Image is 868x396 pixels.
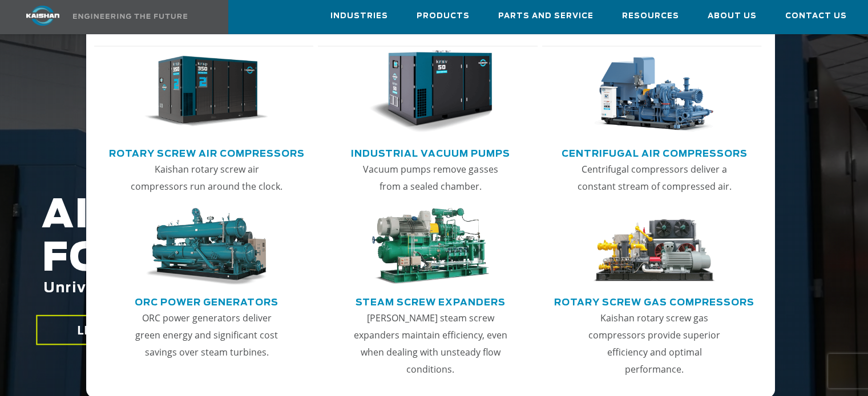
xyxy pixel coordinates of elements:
a: Products [417,1,470,31]
h2: AIR COMPRESSORS FOR THE [42,194,693,332]
p: Centrifugal compressors deliver a constant stream of compressed air. [578,161,732,195]
p: Kaishan rotary screw air compressors run around the clock. [130,161,284,195]
p: Vacuum pumps remove gasses from a sealed chamber. [353,161,507,195]
a: Parts and Service [498,1,594,31]
span: Resources [622,10,679,23]
span: Products [417,10,470,23]
img: Engineering the future [73,14,187,19]
p: ORC power generators deliver green energy and significant cost savings over steam turbines. [130,309,284,361]
span: LEARN MORE [77,322,156,338]
a: About Us [708,1,757,31]
span: Industries [330,10,388,23]
span: Unrivaled performance with up to 35% energy cost savings. [43,281,532,295]
span: About Us [708,10,757,23]
a: Industries [330,1,388,31]
img: thumb-ORC-Power-Generators [144,208,268,285]
img: thumb-Steam-Screw-Expanders [369,208,492,285]
p: Kaishan rotary screw gas compressors provide superior efficiency and optimal performance. [578,309,732,378]
a: Rotary Screw Air Compressors [109,144,305,161]
a: Steam Screw Expanders [356,292,506,309]
a: Industrial Vacuum Pumps [351,144,510,161]
span: Parts and Service [498,10,594,23]
span: Contact Us [785,10,847,23]
img: thumb-Centrifugal-Air-Compressors [592,50,716,133]
a: Resources [622,1,679,31]
p: [PERSON_NAME] steam screw expanders maintain efficiency, even when dealing with unsteady flow con... [353,309,507,378]
img: thumb-Industrial-Vacuum-Pumps [369,50,492,133]
a: Centrifugal Air Compressors [562,144,748,161]
a: ORC Power Generators [135,292,278,309]
img: thumb-Rotary-Screw-Gas-Compressors [592,208,716,285]
img: thumb-Rotary-Screw-Air-Compressors [144,50,268,133]
a: LEARN MORE [36,315,196,345]
a: Rotary Screw Gas Compressors [554,292,754,309]
a: Contact Us [785,1,847,31]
